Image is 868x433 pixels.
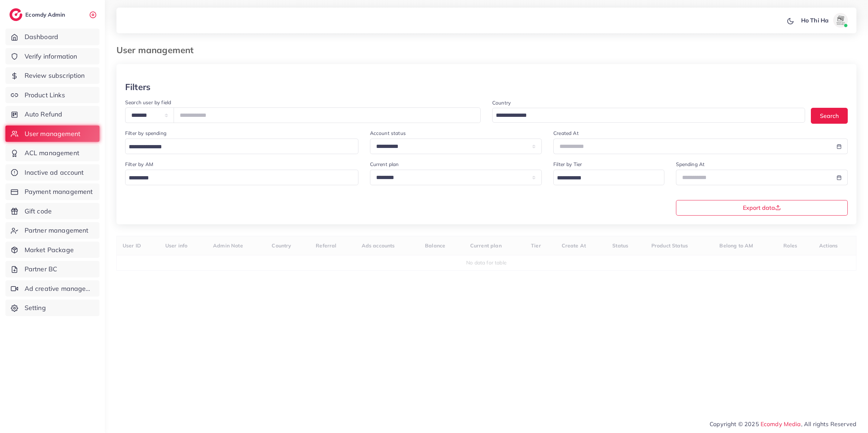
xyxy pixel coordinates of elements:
[553,161,582,168] label: Filter by Tier
[25,303,46,313] span: Setting
[25,245,74,255] span: Market Package
[5,222,99,239] a: Partner management
[5,280,99,297] a: Ad creative management
[25,11,67,18] h2: Ecomdy Admin
[761,420,801,428] a: Ecomdy Media
[25,284,94,293] span: Ad creative management
[676,200,848,216] button: Export data
[9,8,22,21] img: logo
[125,161,153,168] label: Filter by AM
[25,168,84,177] span: Inactive ad account
[125,130,166,137] label: Filter by spending
[743,205,781,211] span: Export data
[25,187,93,196] span: Payment management
[5,126,99,142] a: User management
[5,87,99,103] a: Product Links
[25,52,77,61] span: Verify information
[797,13,851,27] a: Ho Thi Haavatar
[554,173,655,184] input: Search for option
[25,148,79,158] span: ACL management
[25,90,65,100] span: Product Links
[710,420,856,428] span: Copyright © 2025
[9,8,67,21] a: logoEcomdy Admin
[370,161,399,168] label: Current plan
[811,108,848,123] button: Search
[126,141,349,153] input: Search for option
[5,29,99,45] a: Dashboard
[5,300,99,316] a: Setting
[25,226,89,235] span: Partner management
[25,32,58,42] span: Dashboard
[5,183,99,200] a: Payment management
[125,99,171,106] label: Search user by field
[5,242,99,258] a: Market Package
[553,130,579,137] label: Created At
[5,106,99,123] a: Auto Refund
[492,99,511,106] label: Country
[116,45,199,55] h3: User management
[553,170,664,185] div: Search for option
[5,48,99,65] a: Verify information
[801,16,829,25] p: Ho Thi Ha
[5,203,99,220] a: Gift code
[493,110,796,121] input: Search for option
[25,207,52,216] span: Gift code
[125,82,150,92] h3: Filters
[5,67,99,84] a: Review subscription
[25,71,85,80] span: Review subscription
[801,420,856,428] span: , All rights Reserved
[125,170,358,185] div: Search for option
[25,264,58,274] span: Partner BC
[5,164,99,181] a: Inactive ad account
[833,13,848,27] img: avatar
[25,110,63,119] span: Auto Refund
[5,261,99,277] a: Partner BC
[492,108,805,123] div: Search for option
[126,173,349,184] input: Search for option
[5,145,99,161] a: ACL management
[25,129,80,139] span: User management
[676,161,705,168] label: Spending At
[125,139,358,154] div: Search for option
[370,130,406,137] label: Account status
